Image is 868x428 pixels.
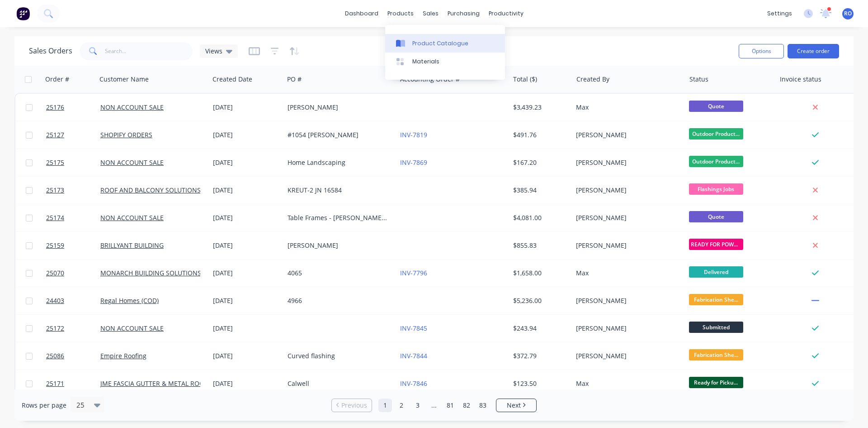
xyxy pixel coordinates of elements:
span: Quote [689,101,743,112]
span: Quote [689,211,743,222]
a: INV-7845 [400,324,427,332]
div: $243.94 [513,324,566,333]
div: [PERSON_NAME] [576,351,676,361]
span: 25174 [46,213,64,222]
a: INV-7846 [400,379,427,388]
a: Page 2 [395,399,408,412]
a: INV-7869 [400,158,427,167]
a: NON ACCOUNT SALE [100,213,164,222]
div: $167.20 [513,158,566,167]
div: [DATE] [213,103,280,112]
div: Invoice status [780,75,821,84]
div: [DATE] [213,379,280,388]
span: 25176 [46,103,64,112]
a: SHOPIFY ORDERS [100,130,152,139]
div: [PERSON_NAME] [576,296,676,305]
a: 25175 [46,149,100,176]
span: 25070 [46,269,64,278]
a: INV-7844 [400,351,427,360]
span: 25086 [46,351,64,361]
div: KREUT-2 JN 16584 [288,186,388,195]
div: PO # [287,75,302,84]
div: Status [689,75,708,84]
ul: Pagination [328,399,540,412]
div: Materials [412,58,439,66]
a: 24403 [46,287,100,314]
div: Home Landscaping [288,158,388,167]
a: JME FASCIA GUTTER & METAL ROOFING [100,379,219,388]
img: Factory [16,7,30,20]
div: [PERSON_NAME] [576,130,676,139]
div: Table Frames - [PERSON_NAME]-Patching [288,213,388,222]
div: [DATE] [213,351,280,361]
span: Delivered [689,266,743,278]
div: $5,236.00 [513,296,566,305]
a: Product Catalogue [385,34,505,52]
span: 25173 [46,186,64,195]
div: [PERSON_NAME] [576,158,676,167]
div: #1054 [PERSON_NAME] [288,130,388,139]
a: MONARCH BUILDING SOLUTIONS (AUST) PTY LTD [100,269,248,277]
a: 25173 [46,177,100,204]
div: [DATE] [213,158,280,167]
a: Page 1 is your current page [378,399,392,412]
a: Next page [496,401,536,410]
span: RO [844,10,852,18]
div: purchasing [443,7,484,20]
h1: Sales Orders [29,47,72,55]
span: 25172 [46,324,64,333]
a: 25174 [46,204,100,231]
a: 25086 [46,342,100,370]
div: Curved flashing [288,351,388,361]
div: [DATE] [213,186,280,195]
div: Max [576,379,676,388]
div: 4065 [288,269,388,278]
div: 4966 [288,296,388,305]
a: Regal Homes (COD) [100,296,159,305]
div: $4,081.00 [513,213,566,222]
a: 25159 [46,232,100,259]
div: $372.79 [513,351,566,361]
div: Product Catalogue [412,39,468,48]
a: Empire Roofing [100,351,146,360]
div: $491.76 [513,130,566,139]
span: 25171 [46,379,64,388]
div: [PERSON_NAME] [576,213,676,222]
div: [PERSON_NAME] [576,241,676,250]
div: $855.83 [513,241,566,250]
div: products [383,7,418,20]
a: dashboard [340,7,383,20]
div: $385.94 [513,186,566,195]
a: Page 82 [460,399,473,412]
span: Fabrication She... [689,349,743,361]
span: Fabrication She... [689,294,743,305]
a: 25070 [46,260,100,287]
div: Calwell [288,379,388,388]
a: 25171 [46,370,100,397]
a: 25127 [46,121,100,149]
div: [PERSON_NAME] [288,241,388,250]
div: [PERSON_NAME] [576,324,676,333]
div: [DATE] [213,324,280,333]
button: Options [739,44,784,58]
div: [DATE] [213,213,280,222]
div: [DATE] [213,241,280,250]
a: NON ACCOUNT SALE [100,103,164,111]
div: [PERSON_NAME] [288,103,388,112]
a: NON ACCOUNT SALE [100,158,164,167]
input: Search... [105,42,193,60]
a: Page 3 [411,399,425,412]
span: Submitted [689,322,743,333]
a: Page 81 [443,399,457,412]
a: Previous page [332,401,372,410]
a: INV-7819 [400,130,427,139]
div: Customer Name [99,75,149,84]
a: Materials [385,53,505,71]
a: BRILLYANT BUILDING [100,241,164,250]
span: Views [205,46,222,56]
a: 25172 [46,315,100,342]
span: Outdoor Product... [689,156,743,167]
div: sales [418,7,443,20]
div: $123.50 [513,379,566,388]
div: Created By [576,75,609,84]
